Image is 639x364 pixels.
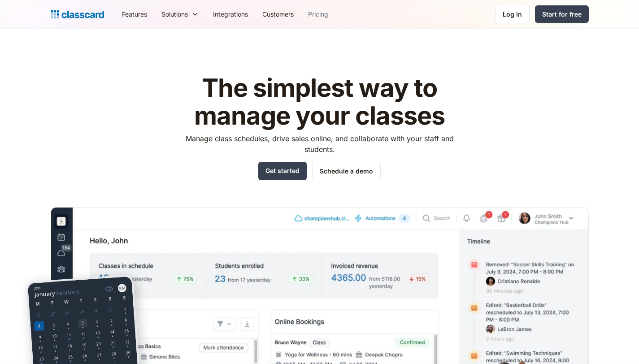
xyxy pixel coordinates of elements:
p: Manage class schedules, drive sales online, and collaborate with your staff and students. [177,133,462,155]
a: Logo [51,8,104,21]
div: Solutions [161,9,188,19]
a: Features [115,4,154,24]
a: Schedule a demo [312,162,381,180]
div: Log in [503,9,522,19]
div: Solutions [154,4,206,24]
a: Customers [255,4,301,24]
h1: The simplest way to manage your classes [177,74,462,130]
a: Get started [258,162,307,180]
a: Log in [495,5,530,23]
div: Start for free [542,9,582,19]
a: Start for free [535,5,589,23]
a: Integrations [206,4,255,24]
a: Pricing [301,4,335,24]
